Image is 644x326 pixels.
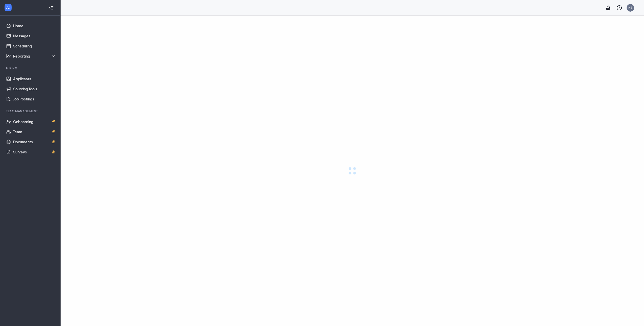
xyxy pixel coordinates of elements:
a: Scheduling [13,41,56,51]
a: Applicants [13,74,56,84]
svg: Notifications [605,5,611,11]
a: TeamCrown [13,127,56,137]
div: NS [628,6,633,10]
a: Messages [13,31,56,41]
a: DocumentsCrown [13,137,56,147]
a: OnboardingCrown [13,117,56,127]
svg: Collapse [49,5,54,10]
a: Home [13,21,56,31]
a: Sourcing Tools [13,84,56,94]
div: Hiring [6,66,55,70]
div: Reporting [13,53,57,59]
svg: Analysis [6,53,11,59]
a: SurveysCrown [13,147,56,157]
div: Team Management [6,109,55,113]
a: Job Postings [13,94,56,104]
svg: WorkstreamLogo [6,5,11,10]
svg: QuestionInfo [616,5,622,11]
